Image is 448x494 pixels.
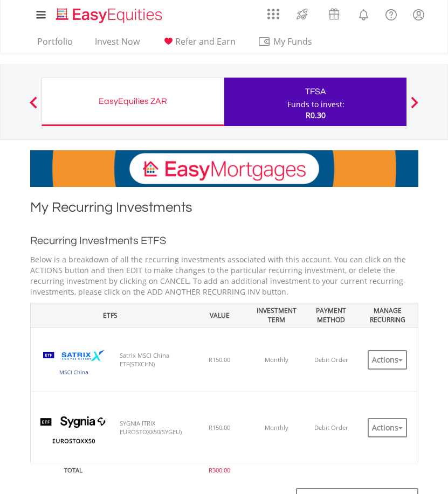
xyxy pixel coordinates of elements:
a: FAQ's and Support [377,3,405,24]
span: R150.00 [209,423,230,432]
a: Vouchers [318,3,350,23]
a: Home page [52,3,167,24]
td: SYGNIA ITRIX EUROSTOXX50(SYGEU) [117,392,191,463]
img: grid-menu-icon.svg [267,8,279,20]
td: Debit Order [305,392,357,463]
h1: My Recurring Investments [30,198,418,222]
span: R150.00 [209,356,230,364]
th: PAYMENT METHOD [305,303,357,328]
span: Refer and Earn [175,36,236,47]
img: thrive-v2.svg [293,5,311,23]
a: Portfolio [33,36,77,53]
p: Below is a breakdown of all the recurring investments associated with this account. You can click... [30,254,418,297]
button: Actions [368,350,407,370]
div: EasyEquities ZAR [49,94,217,109]
td: Debit Order [305,328,357,392]
td: Monthly [249,392,305,463]
span: R300.00 [209,466,230,474]
h2: Recurring Investments ETFS [30,233,418,249]
button: Actions [368,418,407,437]
td: Monthly [249,328,305,392]
span: R0.30 [306,110,326,120]
a: AppsGrid [260,3,286,20]
span: My Funds [258,34,328,48]
img: TFSA.STXCHN.png [33,339,114,389]
div: TFSA [231,84,401,99]
img: EasyEquities_Logo.png [54,6,167,24]
img: TFSA.SYGEU.png [33,403,114,460]
th: VALUE [190,303,249,328]
a: Refer and Earn [157,36,240,53]
td: Satrix MSCI China ETF(STXCHN) [117,328,191,392]
button: Previous [23,102,44,113]
th: INVESTMENT TERM [249,303,305,328]
div: Funds to invest: [287,99,344,110]
th: TOTAL [30,463,117,478]
img: vouchers-v2.svg [325,5,343,23]
button: Next [404,102,425,113]
a: My Profile [405,3,432,26]
img: EasyMortage Promotion Banner [30,150,418,187]
th: ETFS [30,303,190,328]
th: MANAGE RECURRING [357,303,418,328]
a: Notifications [350,3,377,24]
a: Invest Now [91,36,144,53]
